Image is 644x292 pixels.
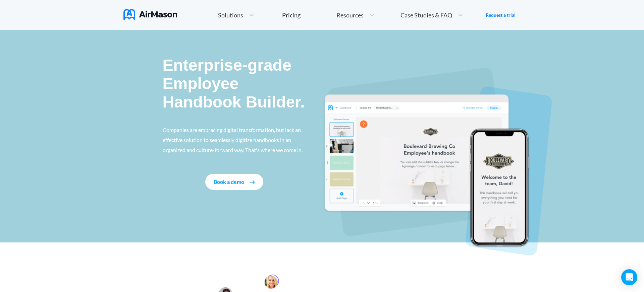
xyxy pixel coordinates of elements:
button: Book a demo [205,174,263,190]
p: Companies are embracing digital transformation, but lack an effective solution to seamlessly digi... [163,125,306,155]
img: handbook intro [322,68,552,255]
span: Case Studies & FAQ [400,12,452,18]
p: Enterprise-grade Employee Handbook Builder. [163,56,306,112]
span: Solutions [218,12,243,18]
a: Request a trial [486,12,516,18]
div: Pricing [282,12,301,18]
span: Resources [336,12,364,18]
img: AirMason Logo [123,9,177,20]
div: Open Intercom Messenger [621,269,637,285]
a: Pricing [282,9,301,21]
